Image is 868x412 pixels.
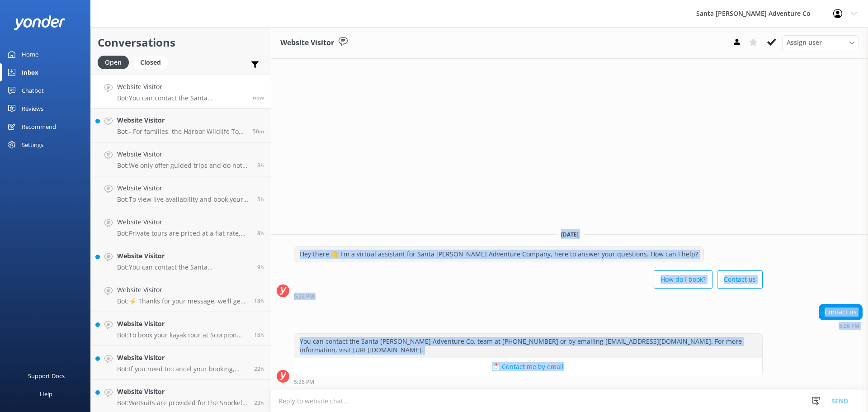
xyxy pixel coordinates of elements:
span: Assign user [787,38,822,47]
a: Website VisitorBot:If you need to cancel your booking, please contact the Santa [PERSON_NAME] Adv... [91,346,271,380]
h2: Conversations [98,34,264,51]
div: Reviews [22,99,43,118]
h4: Website Visitor [117,387,247,397]
div: Help [40,385,52,403]
strong: 5:26 PM [294,379,314,385]
p: Bot: To view live availability and book your Santa [PERSON_NAME] Adventure tour, click [URL][DOMA... [117,195,250,204]
p: Bot: - For families, the Harbor Wildlife Tour is recommended. It's a relaxed, one-hour paddle aro... [117,128,246,136]
p: Bot: Wetsuits are provided for the Snorkel & Kayak Tour, so you do not need to bring your own. [117,399,247,407]
a: Website VisitorBot:You can contact the Santa [PERSON_NAME] Adventure Co. team at [PHONE_NUMBER] o... [91,75,271,109]
h4: Website Visitor [117,183,250,193]
div: Chatbot [22,81,44,99]
p: Bot: We only offer guided trips and do not rent equipment. For specific details about what is inc... [117,161,250,170]
span: Aug 28 2025 09:18am (UTC -07:00) America/Tijuana [257,229,264,237]
p: Bot: Private tours are priced at a flat rate, not a per person rate, up to the maximum group size... [117,229,250,237]
h4: Website Visitor [117,285,247,295]
h4: Website Visitor [117,353,247,363]
div: Aug 28 2025 05:26pm (UTC -07:00) America/Tijuana [294,293,763,299]
div: Recommend [22,118,56,136]
p: Bot: If you need to cancel your booking, please contact the Santa [PERSON_NAME] Adventure Co. tea... [117,365,247,373]
button: How do I book? [654,270,712,289]
a: Closed [133,57,172,67]
h3: Website Visitor [280,37,334,49]
div: Aug 28 2025 05:26pm (UTC -07:00) America/Tijuana [819,322,863,329]
span: Aug 28 2025 08:09am (UTC -07:00) America/Tijuana [257,263,264,271]
span: Aug 27 2025 10:40pm (UTC -07:00) America/Tijuana [254,331,264,339]
h4: Website Visitor [117,149,250,159]
span: Aug 28 2025 04:36pm (UTC -07:00) America/Tijuana [253,128,264,135]
span: Aug 27 2025 05:55pm (UTC -07:00) America/Tijuana [254,399,264,407]
a: Open [98,57,133,67]
strong: 5:26 PM [294,294,314,299]
h4: Website Visitor [117,82,246,92]
p: Bot: To book your kayak tour at Scorpion Anchorage, you can view live availability and make your ... [117,331,247,339]
h4: Website Visitor [117,217,250,227]
div: Home [22,45,38,63]
a: Website VisitorBot:⚡ Thanks for your message, we'll get back to you as soon as we can. You're als... [91,278,271,312]
h4: Website Visitor [117,251,250,261]
button: Contact us [717,270,763,289]
div: Open [98,56,129,69]
img: yonder-white-logo.png [14,15,66,30]
div: Aug 28 2025 05:26pm (UTC -07:00) America/Tijuana [294,379,763,385]
div: Contact us [819,304,862,320]
span: Aug 28 2025 05:26pm (UTC -07:00) America/Tijuana [253,94,264,101]
button: 📩 Contact me by email [294,358,762,376]
span: Aug 28 2025 12:24pm (UTC -07:00) America/Tijuana [257,195,264,203]
div: Inbox [22,63,38,81]
span: Aug 28 2025 01:31pm (UTC -07:00) America/Tijuana [257,161,264,169]
p: Bot: ⚡ Thanks for your message, we'll get back to you as soon as we can. You're also welcome to k... [117,297,247,305]
div: Closed [133,56,168,69]
a: Website VisitorBot:To book your kayak tour at Scorpion Anchorage, you can view live availability ... [91,312,271,346]
a: Website VisitorBot:We only offer guided trips and do not rent equipment. For specific details abo... [91,142,271,176]
h4: Website Visitor [117,115,246,125]
h4: Website Visitor [117,319,247,329]
a: Website VisitorBot:To view live availability and book your Santa [PERSON_NAME] Adventure tour, cl... [91,176,271,210]
span: Aug 27 2025 06:57pm (UTC -07:00) America/Tijuana [254,365,264,373]
p: Bot: You can contact the Santa [PERSON_NAME] Adventure Co. team at [PHONE_NUMBER] or by emailing ... [117,94,246,102]
div: Hey there 👋 I'm a virtual assistant for Santa [PERSON_NAME] Adventure Company, here to answer you... [294,246,703,262]
a: Website VisitorBot:You can contact the Santa [PERSON_NAME] Adventure Co. team at [PHONE_NUMBER], ... [91,244,271,278]
p: Bot: You can contact the Santa [PERSON_NAME] Adventure Co. team at [PHONE_NUMBER], or by emailing... [117,263,250,271]
strong: 5:26 PM [839,323,859,329]
span: Aug 27 2025 11:02pm (UTC -07:00) America/Tijuana [254,297,264,305]
a: Website VisitorBot:- For families, the Harbor Wildlife Tour is recommended. It's a relaxed, one-h... [91,109,271,142]
div: Settings [22,136,43,154]
span: [DATE] [556,231,584,238]
div: Support Docs [28,367,65,385]
a: Website VisitorBot:Private tours are priced at a flat rate, not a per person rate, up to the maxi... [91,210,271,244]
div: You can contact the Santa [PERSON_NAME] Adventure Co. team at [PHONE_NUMBER] or by emailing [EMAI... [294,334,762,358]
div: Assign User [782,35,859,50]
